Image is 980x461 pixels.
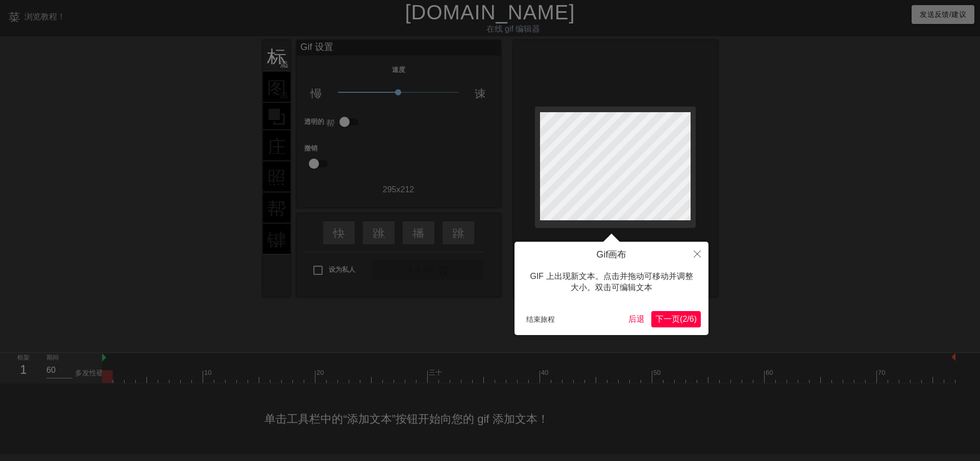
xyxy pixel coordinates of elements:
button: 后退 [624,311,649,327]
button: 关闭 [686,242,708,265]
font: / [687,315,689,323]
font: 下一页 [655,315,680,323]
font: 2 [682,315,687,323]
font: 后退 [628,315,645,323]
button: 下一个 [651,311,701,327]
font: 结束旅程 [526,315,555,323]
h4: Gif画布 [522,249,701,261]
font: 6 [690,315,694,323]
font: Gif画布 [596,249,626,260]
font: GIF 上出现新文本。点击并拖动可移动并调整大小。双击可编辑文本 [530,272,693,292]
button: 结束旅程 [522,312,559,327]
font: ) [694,315,697,323]
font: ( [680,315,682,323]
